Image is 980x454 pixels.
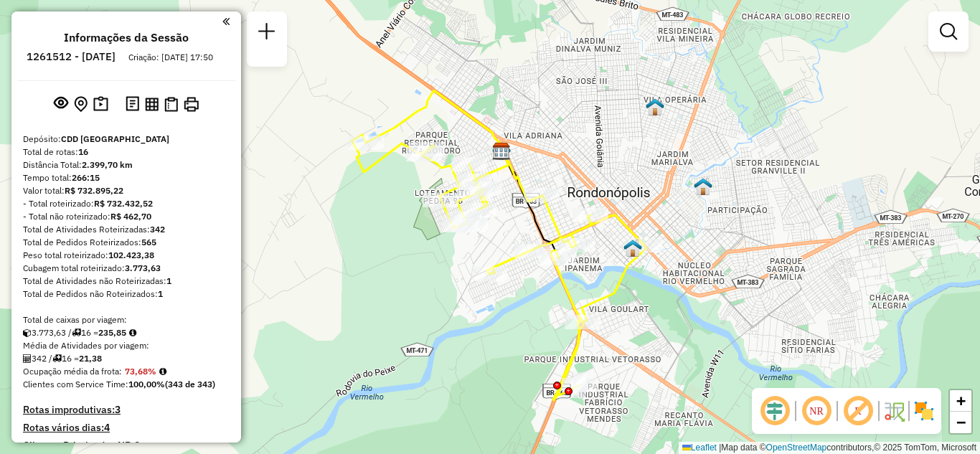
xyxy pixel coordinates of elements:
span: + [956,392,966,410]
strong: 565 [141,237,156,247]
button: Exibir sessão original [51,93,71,115]
h4: Rotas improdutivas: [23,404,230,416]
a: Zoom in [950,390,971,412]
button: Imprimir Rotas [181,94,202,115]
button: Visualizar relatório de Roteirização [142,94,161,113]
strong: 342 [150,224,165,235]
div: Map data © contributors,© 2025 TomTom, Microsoft [679,442,980,454]
img: CDD Rondonópolis [492,142,511,161]
strong: 235,85 [98,327,126,338]
span: Ocupação média da frota: [23,366,122,377]
div: Total de Pedidos não Roteirizados: [23,288,230,301]
strong: 1 [158,288,163,299]
strong: R$ 462,70 [110,211,151,222]
strong: 102.423,38 [108,250,154,260]
em: Média calculada utilizando a maior ocupação (%Peso ou %Cubagem) de cada rota da sessão. Rotas cro... [159,367,166,376]
div: 3.773,63 / 16 = [23,326,230,339]
img: Warecloud Casa Jardim Monte Líbano [646,98,664,116]
strong: 266:15 [72,172,100,183]
strong: 3 [115,403,121,416]
div: Total de caixas por viagem: [23,313,230,326]
div: Criação: [DATE] 17:50 [123,51,219,64]
strong: 100,00% [128,379,165,389]
strong: 3.773,63 [125,263,161,273]
div: Peso total roteirizado: [23,249,230,262]
a: Zoom out [950,412,971,433]
span: | [719,443,721,453]
div: - Total roteirizado: [23,197,230,210]
button: Painel de Sugestão [90,93,111,115]
strong: 0 [134,439,140,452]
img: Exibir/Ocultar setores [913,399,936,422]
h4: Informações da Sessão [64,31,189,44]
span: Clientes com Service Time: [23,379,128,389]
strong: 21,38 [79,353,102,364]
i: Meta Caixas/viagem: 222,69 Diferença: 13,16 [129,328,136,337]
strong: R$ 732.432,52 [94,198,153,209]
i: Total de rotas [52,354,62,363]
span: − [956,413,966,431]
strong: 73,68% [125,366,156,377]
strong: (343 de 343) [165,379,215,389]
div: 342 / 16 = [23,352,230,365]
i: Total de rotas [72,328,81,337]
strong: 1 [166,275,171,286]
div: Depósito: [23,133,230,146]
strong: CDD [GEOGRAPHIC_DATA] [61,133,169,144]
strong: R$ 732.895,22 [65,185,123,196]
button: Visualizar Romaneio [161,94,181,115]
div: Distância Total: [23,159,230,171]
div: Total de rotas: [23,146,230,159]
button: Logs desbloquear sessão [123,93,142,115]
div: Média de Atividades por viagem: [23,339,230,352]
div: Total de Atividades não Roteirizadas: [23,275,230,288]
span: Ocultar deslocamento [758,394,792,428]
div: Total de Atividades Roteirizadas: [23,223,230,236]
button: Centralizar mapa no depósito ou ponto de apoio [71,93,90,115]
img: Fluxo de ruas [882,399,905,422]
span: Ocultar NR [799,394,834,428]
div: Tempo total: [23,171,230,184]
div: Valor total: [23,184,230,197]
a: Exibir filtros [934,17,963,46]
a: OpenStreetMap [766,443,827,453]
h4: Clientes Priorizados NR: [23,440,230,452]
img: 120 UDC Light Centro A [623,239,642,257]
a: Leaflet [682,443,717,453]
div: Cubagem total roteirizado: [23,262,230,275]
strong: 4 [104,421,110,434]
span: Exibir rótulo [841,394,875,428]
h6: 1261512 - [DATE] [27,50,116,63]
img: WCL Vila Cardoso [694,177,712,196]
i: Cubagem total roteirizado [23,328,32,337]
strong: 2.399,70 km [82,159,133,170]
div: - Total não roteirizado: [23,210,230,223]
h4: Rotas vários dias: [23,422,230,434]
a: Clique aqui para minimizar o painel [222,13,230,29]
a: Nova sessão e pesquisa [253,17,281,49]
i: Total de Atividades [23,354,32,363]
strong: 16 [78,146,88,157]
div: Total de Pedidos Roteirizados: [23,236,230,249]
